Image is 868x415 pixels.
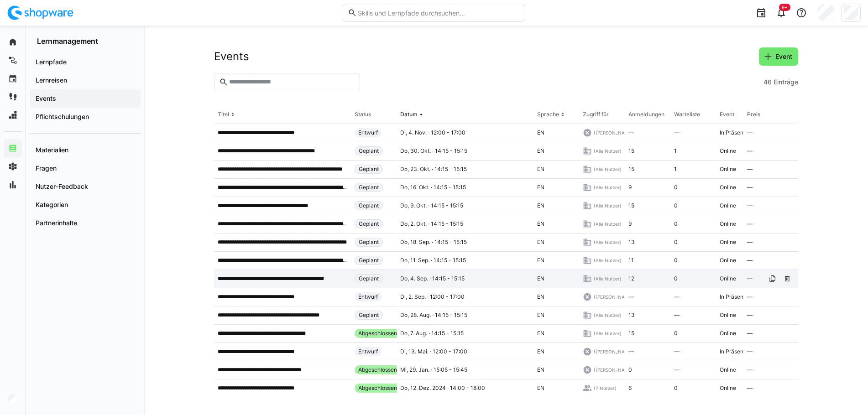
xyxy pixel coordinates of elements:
[720,257,736,264] span: Online
[720,239,736,246] span: Online
[594,184,622,191] span: (Alle Nutzer)
[400,220,463,228] span: Do, 2. Okt. · 14:15 - 15:15
[537,348,544,355] span: EN
[537,311,544,319] span: EN
[583,111,609,118] div: Zugriff für
[537,257,544,264] span: EN
[537,184,544,191] span: EN
[358,348,378,355] span: Entwurf
[763,78,772,87] span: 46
[720,348,747,355] span: In Präsenz
[537,147,544,155] span: EN
[359,147,379,155] span: Geplant
[359,166,379,173] span: Geplant
[628,184,632,191] span: 9
[674,330,678,337] span: 0
[358,129,378,136] span: Entwurf
[400,202,463,209] span: Do, 9. Okt. · 14:15 - 15:15
[594,275,622,282] span: (Alle Nutzer)
[537,239,544,246] span: EN
[720,330,736,337] span: Online
[747,257,753,264] span: —
[720,220,736,228] span: Online
[359,311,379,319] span: Geplant
[720,384,736,392] span: Online
[537,129,544,136] span: EN
[358,330,397,337] span: Abgeschlossen
[747,111,760,118] div: Preis
[720,166,736,173] span: Online
[594,294,635,300] span: ([PERSON_NAME])
[400,366,467,373] span: Mi, 29. Jan. · 15:05 - 15:45
[400,330,464,337] span: Do, 7. Aug. · 14:15 - 15:15
[720,202,736,209] span: Online
[628,239,635,246] span: 13
[674,348,680,355] span: —
[628,220,632,228] span: 9
[759,47,798,66] button: Event
[537,275,544,282] span: EN
[359,275,379,282] span: Geplant
[400,257,466,264] span: Do, 11. Sep. · 14:15 - 15:15
[747,220,753,228] span: —
[674,184,678,191] span: 0
[400,239,467,246] span: Do, 18. Sep. · 14:15 - 15:15
[400,147,467,155] span: Do, 30. Okt. · 14:15 - 15:15
[720,311,736,319] span: Online
[594,130,635,136] span: ([PERSON_NAME])
[628,384,632,392] span: 6
[537,330,544,337] span: EN
[674,129,680,136] span: —
[747,166,753,173] span: —
[720,184,736,191] span: Online
[720,111,734,118] div: Event
[720,366,736,373] span: Online
[628,111,664,118] div: Anmeldungen
[747,147,753,155] span: —
[628,166,634,173] span: 15
[747,293,753,301] span: —
[400,129,465,136] span: Di, 4. Nov. · 12:00 - 17:00
[628,311,635,319] span: 13
[747,239,753,246] span: —
[400,311,467,319] span: Do, 28. Aug. · 14:15 - 15:15
[628,293,634,301] span: —
[774,78,798,87] span: Einträge
[594,348,635,355] span: ([PERSON_NAME])
[594,312,622,318] span: (Alle Nutzer)
[720,293,747,301] span: In Präsenz
[628,366,632,373] span: 0
[674,147,677,155] span: 1
[537,166,544,173] span: EN
[358,366,397,373] span: Abgeschlossen
[628,275,634,282] span: 12
[400,166,467,173] span: Do, 23. Okt. · 14:15 - 15:15
[674,166,677,173] span: 1
[674,366,680,373] span: —
[357,9,520,17] input: Skills und Lernpfade durchsuchen…
[537,202,544,209] span: EN
[594,257,622,264] span: (Alle Nutzer)
[747,330,753,337] span: —
[594,330,622,337] span: (Alle Nutzer)
[218,111,229,118] div: Titel
[400,384,485,392] span: Do, 12. Dez. 2024 · 14:00 - 18:00
[358,384,397,392] span: Abgeschlossen
[214,50,249,63] h2: Events
[674,220,678,228] span: 0
[747,275,753,282] span: —
[594,367,635,373] span: ([PERSON_NAME])
[594,148,622,154] span: (Alle Nutzer)
[747,202,753,209] span: —
[674,384,678,392] span: 0
[537,293,544,301] span: EN
[400,184,466,191] span: Do, 16. Okt. · 14:15 - 15:15
[720,129,747,136] span: In Präsenz
[747,311,753,319] span: —
[355,111,371,118] div: Status
[628,129,634,136] span: —
[537,366,544,373] span: EN
[674,239,678,246] span: 0
[537,220,544,228] span: EN
[747,184,753,191] span: —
